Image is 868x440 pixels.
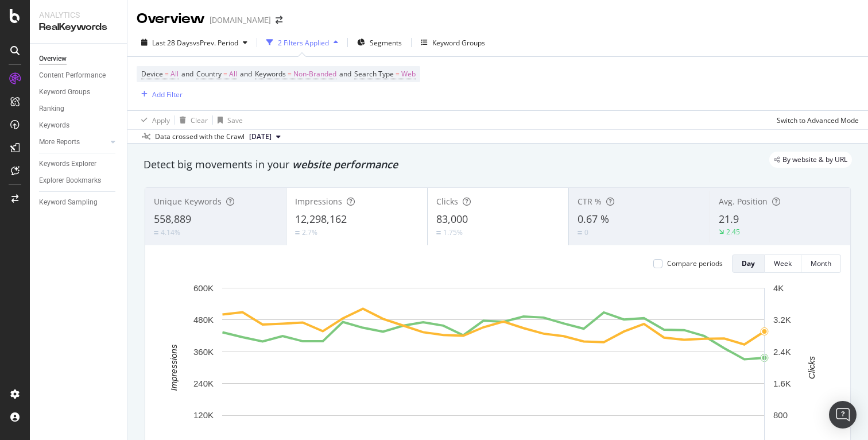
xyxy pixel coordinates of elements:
[39,119,69,132] div: Keywords
[39,53,67,65] div: Overview
[436,196,458,207] span: Clicks
[213,111,243,129] button: Save
[302,227,317,237] div: 2.7%
[773,315,791,325] text: 3.2K
[667,258,723,268] div: Compare periods
[578,212,609,226] span: 0.67 %
[227,115,243,125] div: Save
[255,69,286,79] span: Keywords
[811,258,831,268] div: Month
[193,410,214,420] text: 120K
[432,38,485,48] div: Keyword Groups
[155,132,245,142] div: Data crossed with the Crawl
[39,158,96,170] div: Keywords Explorer
[829,401,857,429] div: Open Intercom Messenger
[801,254,841,273] button: Month
[137,9,205,29] div: Overview
[152,38,193,48] span: Last 28 Days
[245,130,285,144] button: [DATE]
[193,379,214,388] text: 240K
[191,115,208,125] div: Clear
[39,86,119,98] a: Keyword Groups
[39,86,90,98] div: Keyword Groups
[193,315,214,325] text: 480K
[769,152,852,168] div: legacy label
[39,70,119,82] a: Content Performance
[39,196,119,209] a: Keyword Sampling
[782,156,847,163] span: By website & by URL
[396,69,400,79] span: =
[152,115,170,125] div: Apply
[295,212,347,226] span: 12,298,162
[152,90,183,99] div: Add Filter
[193,283,214,293] text: 600K
[262,33,343,52] button: 2 Filters Applied
[278,38,329,48] div: 2 Filters Applied
[416,33,490,52] button: Keyword Groups
[210,14,271,26] div: [DOMAIN_NAME]
[175,111,208,129] button: Clear
[773,379,791,388] text: 1.6K
[154,212,191,226] span: 558,889
[137,111,170,129] button: Apply
[772,111,859,129] button: Switch to Advanced Mode
[154,196,222,207] span: Unique Keywords
[295,231,300,234] img: Equal
[773,410,788,420] text: 800
[39,136,80,148] div: More Reports
[39,103,119,115] a: Ranking
[352,33,406,52] button: Segments
[719,212,739,226] span: 21.9
[193,38,238,48] span: vs Prev. Period
[137,87,183,101] button: Add Filter
[370,38,402,48] span: Segments
[223,69,227,79] span: =
[443,227,463,237] div: 1.75%
[249,132,272,142] span: 2025 Sep. 7th
[578,196,602,207] span: CTR %
[354,69,394,79] span: Search Type
[742,258,755,268] div: Day
[39,103,64,115] div: Ranking
[196,69,222,79] span: Country
[137,33,252,52] button: Last 28 DaysvsPrev. Period
[154,231,158,234] img: Equal
[39,70,106,82] div: Content Performance
[436,231,441,234] img: Equal
[39,119,119,132] a: Keywords
[339,69,351,79] span: and
[161,227,180,237] div: 4.14%
[774,258,792,268] div: Week
[436,212,468,226] span: 83,000
[39,53,119,65] a: Overview
[141,69,163,79] span: Device
[732,254,765,273] button: Day
[39,21,118,34] div: RealKeywords
[39,175,119,187] a: Explorer Bookmarks
[39,196,98,209] div: Keyword Sampling
[401,66,416,82] span: Web
[807,356,816,379] text: Clicks
[578,231,582,234] img: Equal
[165,69,169,79] span: =
[240,69,252,79] span: and
[584,227,588,237] div: 0
[288,69,292,79] span: =
[39,175,101,187] div: Explorer Bookmarks
[719,196,768,207] span: Avg. Position
[276,16,282,24] div: arrow-right-arrow-left
[773,347,791,357] text: 2.4K
[293,66,336,82] span: Non-Branded
[39,9,118,21] div: Analytics
[295,196,342,207] span: Impressions
[39,158,119,170] a: Keywords Explorer
[193,347,214,357] text: 360K
[773,283,784,293] text: 4K
[726,227,740,237] div: 2.45
[229,66,237,82] span: All
[170,66,179,82] span: All
[169,344,179,391] text: Impressions
[765,254,801,273] button: Week
[39,136,107,148] a: More Reports
[777,115,859,125] div: Switch to Advanced Mode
